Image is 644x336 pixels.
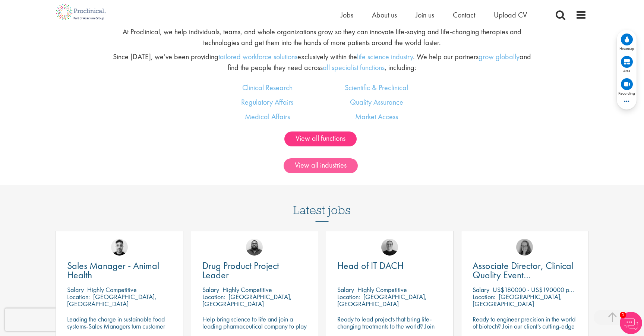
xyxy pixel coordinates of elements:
[479,52,520,61] a: grow globally
[202,259,279,281] span: Drug Product Project Leader
[453,10,475,20] a: Contact
[473,261,577,280] a: Associate Director, Clinical Quality Event Management (GCP)
[246,239,263,256] img: Ashley Bennett
[357,285,407,294] p: Highly Competitive
[473,292,495,301] span: Location:
[619,33,634,51] div: View heatmap
[341,10,353,20] a: Jobs
[473,285,489,294] span: Salary
[618,91,635,95] span: Recording
[357,52,413,61] a: life science industry
[372,10,397,20] a: About us
[620,312,642,334] img: Chatbot
[67,292,157,308] p: [GEOGRAPHIC_DATA], [GEOGRAPHIC_DATA]
[293,185,351,222] h3: Latest jobs
[619,46,634,51] span: Heatmap
[618,77,635,95] div: View recordings
[355,112,398,121] a: Market Access
[67,285,84,294] span: Salary
[241,97,293,107] a: Regulatory Affairs
[67,259,159,281] span: Sales Manager - Animal Health
[87,285,137,294] p: Highly Competitive
[202,292,225,301] span: Location:
[109,51,535,73] p: Since [DATE], we’ve been providing exclusively within the . We help our partners and find the peo...
[202,261,307,280] a: Drug Product Project Leader
[202,285,219,294] span: Salary
[323,63,385,72] a: all specialist functions
[337,285,354,294] span: Salary
[620,312,626,318] span: 1
[337,259,404,272] span: Head of IT DACH
[494,10,527,20] a: Upload CV
[623,69,630,73] span: Area
[242,83,293,92] a: Clinical Research
[202,292,292,308] p: [GEOGRAPHIC_DATA], [GEOGRAPHIC_DATA]
[337,292,427,308] p: [GEOGRAPHIC_DATA], [GEOGRAPHIC_DATA]
[416,10,434,20] a: Join us
[493,285,593,294] p: US$180000 - US$190000 per annum
[473,292,562,308] p: [GEOGRAPHIC_DATA], [GEOGRAPHIC_DATA]
[109,26,535,48] p: At Proclinical, we help individuals, teams, and whole organizations grow so they can innovate lif...
[284,158,358,173] a: View all industries
[245,112,290,121] a: Medical Affairs
[473,259,573,291] span: Associate Director, Clinical Quality Event Management (GCP)
[111,239,128,256] img: Dean Fisher
[284,131,357,146] a: View all functions
[5,308,101,331] iframe: reCAPTCHA
[67,292,90,301] span: Location:
[381,239,398,256] img: Emma Pretorious
[516,239,533,256] img: Ingrid Aymes
[337,292,360,301] span: Location:
[337,261,442,270] a: Head of IT DACH
[67,261,172,280] a: Sales Manager - Animal Health
[345,83,408,92] a: Scientific & Preclinical
[350,97,403,107] a: Quality Assurance
[218,52,297,61] a: tailored workforce solutions
[222,285,272,294] p: Highly Competitive
[619,55,634,73] div: View area map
